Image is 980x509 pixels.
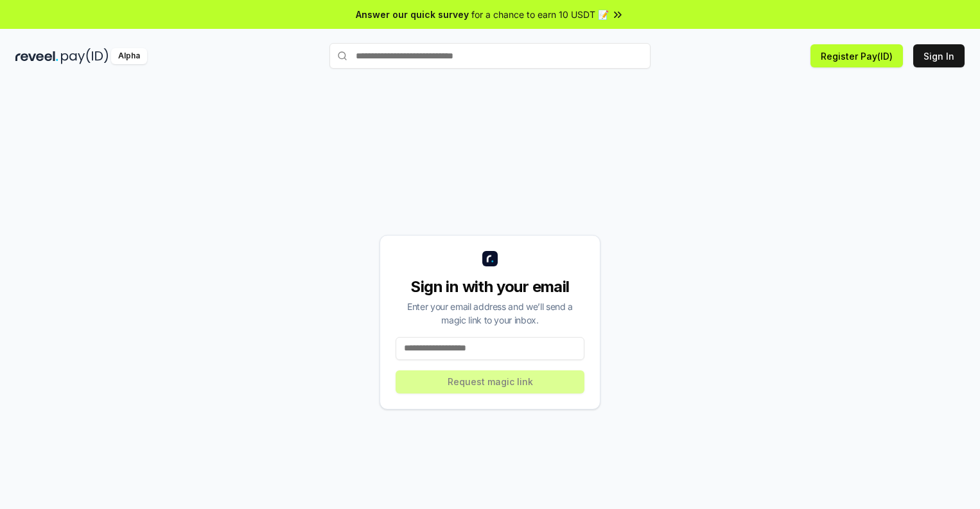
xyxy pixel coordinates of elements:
img: logo_small [482,251,498,266]
span: Answer our quick survey [356,8,469,21]
img: pay_id [61,48,109,64]
div: Sign in with your email [396,277,584,297]
img: reveel_dark [15,48,58,64]
span: for a chance to earn 10 USDT 📝 [471,8,609,21]
button: Register Pay(ID) [810,44,903,67]
button: Sign In [913,44,965,67]
div: Alpha [111,48,147,64]
div: Enter your email address and we’ll send a magic link to your inbox. [396,300,584,327]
